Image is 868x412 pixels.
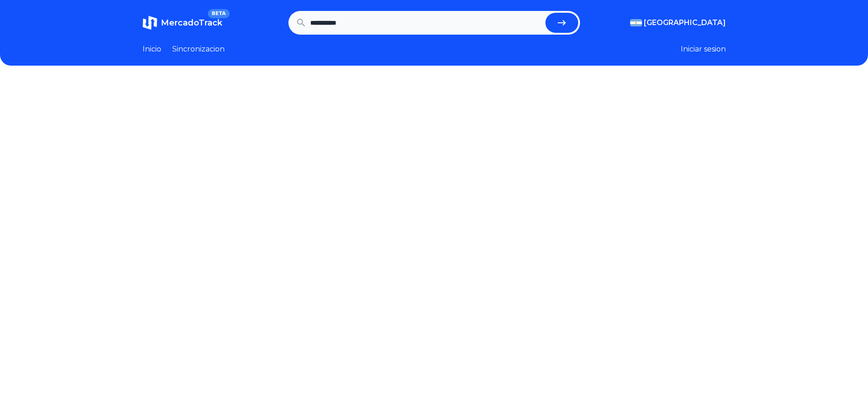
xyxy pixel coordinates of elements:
img: MercadoTrack [143,15,157,30]
span: [GEOGRAPHIC_DATA] [644,17,726,28]
button: Iniciar sesion [681,44,726,55]
a: MercadoTrackBETA [143,15,222,30]
button: [GEOGRAPHIC_DATA] [630,17,726,28]
img: Argentina [630,19,642,26]
a: Inicio [143,44,161,55]
span: MercadoTrack [161,18,222,28]
a: Sincronizacion [172,44,225,55]
span: BETA [208,9,229,18]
